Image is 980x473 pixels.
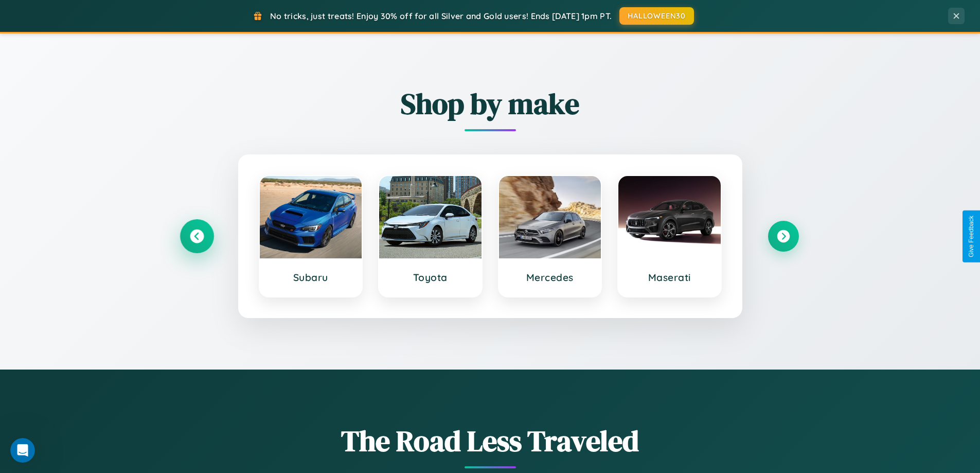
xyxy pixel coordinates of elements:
[629,271,710,284] h3: Maserati
[182,421,799,461] h1: The Road Less Traveled
[270,11,612,21] span: No tricks, just treats! Enjoy 30% off for all Silver and Gold users! Ends [DATE] 1pm PT.
[270,271,352,284] h3: Subaru
[509,271,591,284] h3: Mercedes
[182,84,799,124] h2: Shop by make
[10,438,35,463] iframe: Intercom live chat
[619,7,694,25] button: HALLOWEEN30
[389,271,471,284] h3: Toyota
[968,216,975,257] div: Give Feedback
